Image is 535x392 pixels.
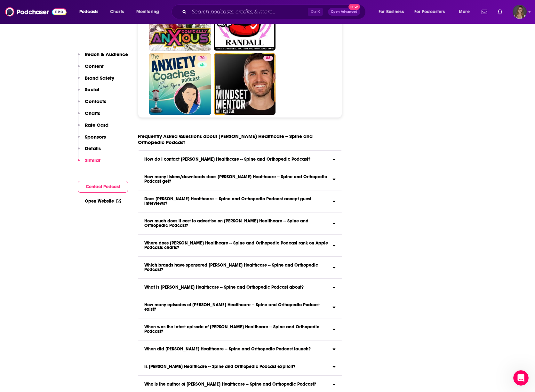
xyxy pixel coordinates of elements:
[85,145,101,151] p: Details
[78,145,101,157] button: Details
[374,7,412,17] button: open menu
[78,181,128,193] button: Contact Podcast
[414,7,445,16] span: For Podcasters
[78,98,106,110] button: Contacts
[78,51,128,63] button: Reach & Audience
[197,56,207,61] a: 70
[144,285,304,290] h3: What is [PERSON_NAME] Healthcare -- Spine and Orthopedic Podcast about?
[85,157,100,163] p: Similar
[78,157,100,169] button: Similar
[78,134,106,146] button: Sponsors
[85,110,100,116] p: Charts
[149,53,211,115] a: 70
[263,56,273,61] a: 88
[85,134,106,140] p: Sponsors
[144,382,316,387] h3: Who is the author of [PERSON_NAME] Healthcare -- Spine and Orthopedic Podcast?
[214,53,276,115] a: 88
[78,86,99,98] button: Social
[144,241,331,250] h3: Where does [PERSON_NAME] Healthcare -- Spine and Orthopedic Podcast rank on Apple Podcasts charts?
[138,133,337,145] h3: Frequently Asked Questions about [PERSON_NAME] Healthcare -- Spine and Orthopedic Podcast
[132,7,167,17] button: open menu
[144,325,331,334] h3: When was the latest episode of [PERSON_NAME] Healthcare -- Spine and Orthopedic Podcast?
[78,63,104,75] button: Content
[200,55,204,61] span: 70
[513,5,527,19] img: User Profile
[479,6,490,17] a: Show notifications dropdown
[78,122,108,134] button: Rate Card
[85,98,106,104] p: Contacts
[144,197,331,206] h3: Does [PERSON_NAME] Healthcare -- Spine and Orthopedic Podcast accept guest interviews?
[178,4,372,19] div: Search podcasts, credits, & more...
[85,198,121,204] a: Open Website
[144,364,295,369] h3: Is [PERSON_NAME] Healthcare -- Spine and Orthopedic Podcast explicit?
[85,75,114,81] p: Brand Safety
[144,219,331,228] h3: How much does it cost to advertise on [PERSON_NAME] Healthcare -- Spine and Orthopedic Podcast?
[106,7,128,17] a: Charts
[79,7,98,16] span: Podcasts
[78,110,100,122] button: Charts
[144,263,331,272] h3: Which brands have sponsored [PERSON_NAME] Healthcare -- Spine and Orthopedic Podcast?
[266,55,270,61] span: 88
[513,5,527,19] span: Logged in as hhughes
[379,7,404,16] span: For Business
[189,7,308,17] input: Search podcasts, credits, & more...
[144,347,311,351] h3: When did [PERSON_NAME] Healthcare -- Spine and Orthopedic Podcast launch?
[110,7,124,16] span: Charts
[144,157,310,162] h3: How do I contact [PERSON_NAME] Healthcare -- Spine and Orthopedic Podcast?
[513,5,527,19] button: Show profile menu
[495,6,505,17] a: Show notifications dropdown
[410,7,454,17] button: open menu
[513,370,529,386] iframe: Intercom live chat
[136,7,159,16] span: Monitoring
[348,4,360,10] span: New
[144,303,331,312] h3: How many episodes of [PERSON_NAME] Healthcare -- Spine and Orthopedic Podcast exist?
[85,86,99,92] p: Social
[78,75,114,87] button: Brand Safety
[144,175,331,184] h3: How many listens/downloads does [PERSON_NAME] Healthcare -- Spine and Orthopedic Podcast get?
[331,10,357,13] span: Open Advanced
[454,7,478,17] button: open menu
[459,7,470,16] span: More
[85,122,108,128] p: Rate Card
[5,6,67,18] img: Podchaser - Follow, Share and Rate Podcasts
[85,63,104,69] p: Content
[85,51,128,57] p: Reach & Audience
[75,7,107,17] button: open menu
[328,8,360,16] button: Open AdvancedNew
[308,8,323,16] span: Ctrl K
